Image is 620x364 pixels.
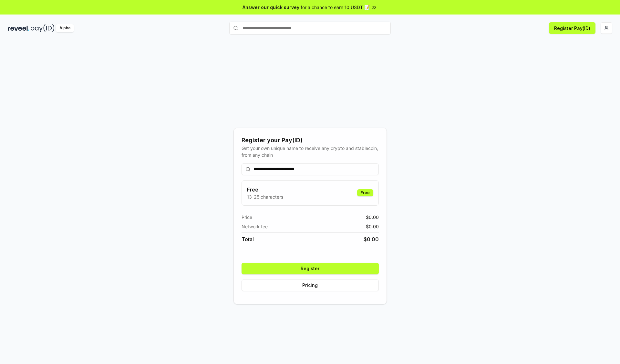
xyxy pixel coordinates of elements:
[242,145,379,158] div: Get your own unique name to receive any crypto and stablecoin, from any chain
[357,189,373,196] div: Free
[301,4,370,11] span: for a chance to earn 10 USDT 📝
[247,193,283,200] p: 13-25 characters
[242,214,252,221] span: Price
[242,136,379,145] div: Register your Pay(ID)
[242,223,268,230] span: Network fee
[242,235,254,243] span: Total
[549,22,595,34] button: Register Pay(ID)
[242,280,379,291] button: Pricing
[366,223,379,230] span: $ 0.00
[31,24,55,32] img: pay_id
[247,186,283,193] h3: Free
[8,24,29,32] img: reveel_dark
[364,235,379,243] span: $ 0.00
[242,263,379,274] button: Register
[56,24,74,32] div: Alpha
[243,4,299,11] span: Answer our quick survey
[366,214,379,221] span: $ 0.00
